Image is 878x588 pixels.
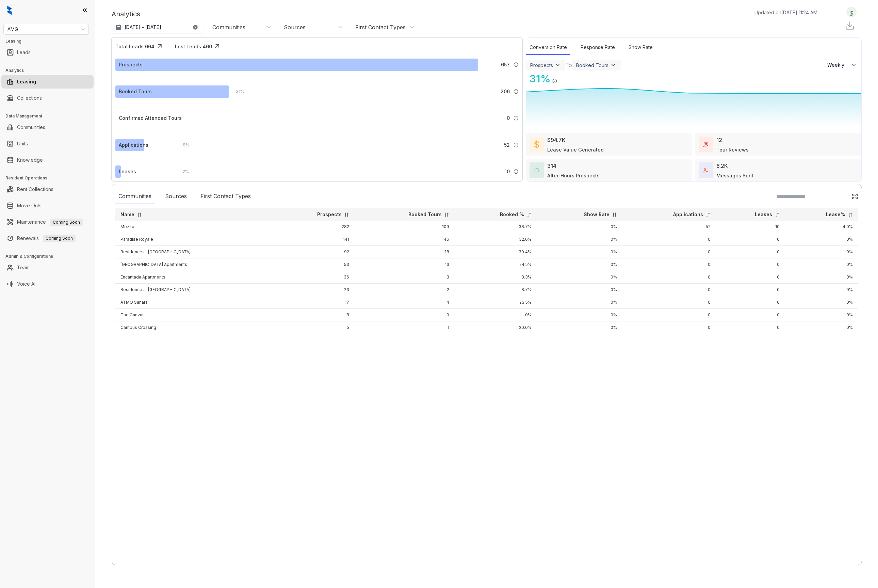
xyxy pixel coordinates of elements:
[513,62,519,67] img: Info
[716,162,728,170] div: 6.2K
[344,212,349,217] img: sorting
[537,233,622,246] td: 0%
[823,59,861,71] button: Weekly
[355,309,455,321] td: 0
[537,284,622,296] td: 0%
[1,232,94,245] li: Renewals
[530,62,553,68] div: Prospects
[355,296,455,309] td: 4
[7,5,12,15] img: logo
[355,321,455,334] td: 1
[17,91,42,105] a: Collections
[17,232,76,245] a: RenewalsComing Soon
[455,309,537,321] td: 0%
[155,41,165,51] img: Click Icon
[115,221,272,233] td: Mezzo
[50,219,83,226] span: Coming Soon
[17,75,36,89] a: Leasing
[622,258,716,271] td: 0
[212,41,222,51] img: Click Icon
[622,246,716,258] td: 0
[537,296,622,309] td: 0%
[455,233,537,246] td: 32.6%
[716,146,749,153] div: Tour Reviews
[455,296,537,309] td: 23.5%
[537,321,622,334] td: 0%
[1,277,94,291] li: Voice AI
[1,153,94,167] li: Knowledge
[785,321,858,334] td: 0%
[610,62,617,68] img: ViewFilterArrow
[355,271,455,284] td: 3
[673,211,703,218] p: Applications
[716,233,785,246] td: 0
[622,309,716,321] td: 0
[119,114,182,122] div: Confirmed Attended Tours
[837,193,843,199] img: SearchIcon
[17,199,42,212] a: Move Outs
[537,271,622,284] td: 0%
[504,141,510,149] span: 52
[115,258,272,271] td: [GEOGRAPHIC_DATA] Apartments
[775,212,780,217] img: sorting
[622,296,716,309] td: 0
[847,9,856,16] img: UserAvatar
[505,168,510,175] span: 10
[785,221,858,233] td: 4.0%
[785,233,858,246] td: 0%
[716,284,785,296] td: 0
[272,221,355,233] td: 282
[537,258,622,271] td: 0%
[17,261,30,274] a: Team
[1,121,94,134] li: Communities
[785,296,858,309] td: 0%
[5,67,95,74] h3: Analytics
[500,211,524,218] p: Booked %
[112,21,204,33] button: [DATE] - [DATE]
[537,246,622,258] td: 0%
[1,75,94,89] li: Leasing
[17,46,31,59] a: Leads
[176,168,189,175] div: 2 %
[355,258,455,271] td: 13
[537,309,622,321] td: 0%
[622,233,716,246] td: 0
[547,172,600,179] div: After-Hours Prospects
[115,271,272,284] td: Encantada Apartments
[755,211,772,218] p: Leases
[526,40,570,55] div: Conversion Rate
[272,284,355,296] td: 23
[355,23,406,31] div: First Contact Types
[576,62,608,68] div: Booked Tours
[716,221,785,233] td: 10
[1,261,94,274] li: Team
[455,284,537,296] td: 8.7%
[115,246,272,258] td: Residence at [GEOGRAPHIC_DATA]
[17,182,53,196] a: Rent Collections
[705,212,711,217] img: sorting
[17,277,35,291] a: Voice AI
[513,169,519,174] img: Info
[119,88,152,95] div: Booked Tours
[115,43,155,50] div: Total Leads: 664
[1,199,94,212] li: Move Outs
[112,9,140,19] p: Analytics
[785,309,858,321] td: 0%
[17,153,43,167] a: Knowledge
[513,115,519,121] img: Info
[513,89,519,94] img: Info
[1,46,94,59] li: Leads
[355,221,455,233] td: 109
[526,71,551,86] div: 31 %
[851,193,858,200] img: Click Icon
[526,212,532,217] img: sorting
[115,284,272,296] td: Residence at [GEOGRAPHIC_DATA]
[785,284,858,296] td: 0%
[703,142,708,147] img: TourReviews
[785,246,858,258] td: 0%
[534,168,539,173] img: AfterHoursConversations
[565,61,572,69] div: To
[455,246,537,258] td: 30.4%
[625,40,656,55] div: Show Rate
[845,20,855,31] img: Download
